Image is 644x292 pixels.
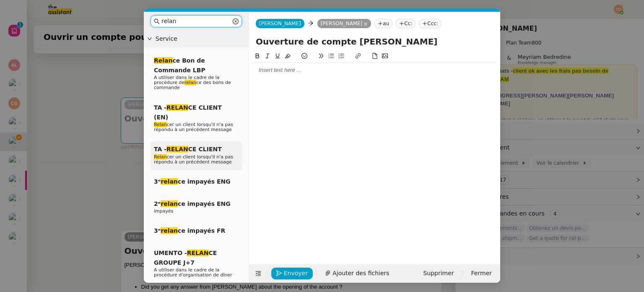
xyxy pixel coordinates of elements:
em: relan [161,227,178,234]
input: Subject [256,35,493,48]
span: TA - CE CLIENT (EN) [154,104,222,121]
span: A utiliser dans le cadre de la procédure d'organisation de dîner [154,267,232,278]
em: relan [161,200,178,207]
span: cer un client lorsqu'il n'a pas répondu à un précédent message [154,122,233,132]
span: impayés [154,208,174,214]
em: RELAN [166,104,188,111]
button: Ajouter des fichiers [320,268,394,279]
span: 3ᵉ ce impayés ENG [154,178,231,185]
span: Envoyer [284,268,308,278]
span: cer un client lorsqu'il n'a pas répondu à un précédent message [154,154,233,165]
span: UMENTO - CE GROUPE J+7 [154,250,217,266]
button: Fermer [466,268,497,279]
em: Relan [154,122,167,127]
input: Templates [161,16,231,26]
span: Ajouter des fichiers [332,268,389,278]
span: A utiliser dans le cadre de la procédure de ce des bons de commande [154,75,231,90]
em: Relan [154,154,167,160]
span: TA - CE CLIENT [154,146,222,153]
em: relan [161,178,178,185]
div: Service [144,31,249,47]
span: ce Bon de Commande LBP [154,57,205,74]
em: Relan [154,57,173,64]
nz-tag: au [374,19,392,28]
em: RELAN [166,146,188,153]
span: Fermer [471,268,492,278]
button: Supprimer [418,268,459,279]
span: 3ᵉ ce impayés FR [154,227,225,234]
em: relan [184,80,196,85]
nz-tag: [PERSON_NAME] [317,19,371,28]
span: [PERSON_NAME] [259,21,301,26]
button: Envoyer [271,268,313,279]
em: RELAN [187,250,209,256]
nz-tag: Ccc: [419,19,441,28]
span: Supprimer [423,268,454,278]
nz-tag: Cc: [396,19,415,28]
span: 2ᵉ ce impayés ENG [154,200,231,207]
span: Service [156,34,245,44]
